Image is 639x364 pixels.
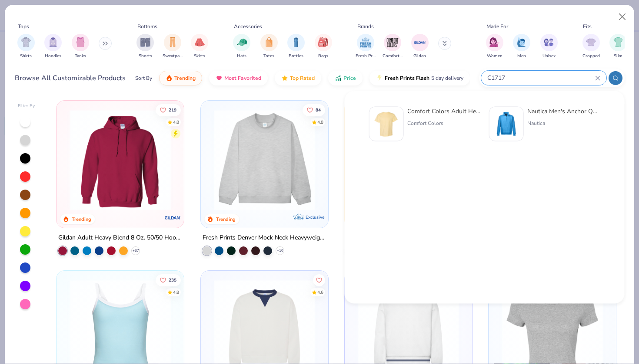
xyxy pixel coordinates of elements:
div: Brands [357,23,374,30]
div: filter for Unisex [540,34,558,59]
div: 4.8 [173,119,179,125]
span: Fresh Prints [356,53,376,59]
div: Comfort Colors [407,119,480,127]
button: Top Rated [275,71,321,85]
div: Comfort Colors Adult Heavyweight T-Shirt [407,107,480,116]
button: filter button [383,34,403,59]
span: 235 [169,278,176,282]
span: Bottles [289,53,303,59]
span: Shirts [20,53,32,59]
button: filter button [609,34,627,59]
button: filter button [72,34,89,59]
div: filter for Shirts [17,34,35,59]
button: filter button [260,34,278,59]
button: Like [302,104,325,116]
span: Shorts [139,53,152,59]
div: Fresh Prints Denver Mock Neck Heavyweight Sweatshirt [203,233,326,243]
span: 219 [169,108,176,112]
div: filter for Bottles [287,34,305,59]
span: Exclusive [306,214,324,220]
img: 029b8af0-80e6-406f-9fdc-fdf898547912 [373,111,400,138]
span: Gildan [413,53,426,59]
img: Sweatpants Image [168,37,177,47]
img: Hats Image [237,37,247,47]
span: Hats [237,53,246,59]
div: filter for Bags [315,34,332,59]
div: filter for Shorts [136,34,154,59]
div: filter for Tanks [72,34,89,59]
div: Bottoms [137,23,157,30]
div: filter for Totes [260,34,278,59]
div: Nautica Men's Anchor Quarter-Zip Pullover [527,107,600,116]
div: Gildan Adult Heavy Blend 8 Oz. 50/50 Hooded Sweatshirt [58,233,182,243]
input: Try "T-Shirt" [486,73,595,83]
button: filter button [582,34,600,59]
img: most_fav.gif [216,75,223,82]
div: 4.8 [173,289,179,296]
div: filter for Cropped [582,34,600,59]
span: Unisex [542,53,556,59]
img: Unisex Image [544,37,554,47]
button: filter button [315,34,332,59]
span: Price [343,75,356,82]
img: Women Image [489,37,499,47]
span: Most Favorited [224,75,261,82]
button: filter button [287,34,305,59]
img: Hoodies Image [48,37,58,47]
button: filter button [191,34,208,59]
div: Tops [18,23,29,30]
img: Totes Image [264,37,274,47]
img: Skirts Image [195,37,205,47]
span: Totes [263,53,274,59]
img: Comfort Colors Image [386,36,399,49]
span: Tanks [75,53,86,59]
span: Fresh Prints Flash [385,75,429,82]
span: 84 [315,108,320,112]
img: Bottles Image [291,37,301,47]
img: TopRated.gif [281,75,288,82]
img: Men Image [517,37,526,47]
div: Fits [583,23,592,30]
button: filter button [513,34,530,59]
div: filter for Sweatpants [163,34,183,59]
div: filter for Skirts [191,34,208,59]
img: 0daeec55-3d48-474e-85fe-fac231d9fe0d [493,111,520,138]
img: trending.gif [166,75,173,82]
span: 5 day delivery [431,73,463,83]
div: filter for Gildan [411,34,429,59]
span: Top Rated [290,75,315,82]
span: Comfort Colors [383,53,403,59]
div: filter for Men [513,34,530,59]
div: Made For [486,23,508,30]
span: + 37 [133,248,139,253]
button: filter button [540,34,558,59]
div: Accessories [234,23,262,30]
span: Bags [318,53,328,59]
button: Most Favorited [209,71,268,85]
span: Sweatpants [163,53,183,59]
button: filter button [411,34,429,59]
button: filter button [17,34,35,59]
button: Like [313,274,325,286]
button: filter button [233,34,250,59]
img: Cropped Image [586,37,596,47]
button: filter button [356,34,376,59]
span: Trending [174,75,196,82]
img: flash.gif [376,75,383,82]
div: filter for Hoodies [44,34,62,59]
span: Skirts [194,53,205,59]
button: Trending [159,71,202,85]
span: Slim [614,53,622,59]
span: + 10 [276,248,283,253]
div: Nautica [527,119,600,127]
button: filter button [44,34,62,59]
img: Fresh Prints Image [359,36,372,49]
div: Filter By [18,103,35,109]
div: Browse All Customizable Products [15,73,126,83]
button: filter button [163,34,183,59]
div: filter for Hats [233,34,250,59]
span: Women [487,53,503,59]
button: filter button [136,34,154,59]
button: Close [614,9,631,25]
button: Fresh Prints Flash5 day delivery [369,71,470,85]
